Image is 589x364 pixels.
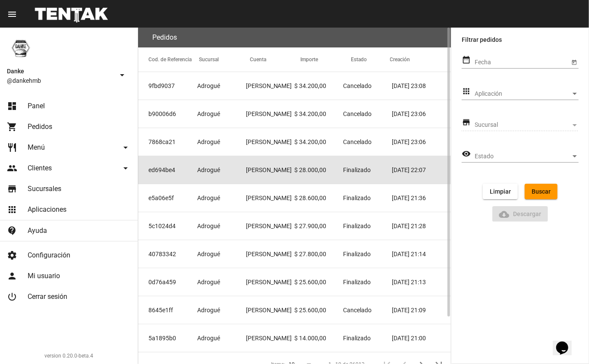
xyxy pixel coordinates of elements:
[120,142,131,153] mat-icon: arrow_drop_down
[7,204,17,215] mat-icon: apps
[525,184,558,199] button: Buscar
[7,142,17,153] mat-icon: restaurant
[7,163,17,173] mat-icon: people
[138,240,197,268] mat-cell: 40783342
[28,102,45,110] span: Panel
[294,100,343,128] mat-cell: $ 34.200,00
[28,143,45,152] span: Menú
[343,138,372,146] span: Cancelado
[294,212,343,240] mat-cell: $ 27.900,00
[475,91,571,97] span: Aplicación
[475,153,571,160] span: Estado
[392,156,451,184] mat-cell: [DATE] 22:07
[7,226,17,236] mat-icon: contact_support
[138,47,199,72] mat-header-cell: Cod. de Referencia
[475,91,579,97] mat-select: Aplicación
[351,47,390,72] mat-header-cell: Estado
[28,292,67,301] span: Cerrar sesión
[246,184,295,212] mat-cell: [PERSON_NAME]
[392,324,451,352] mat-cell: [DATE] 21:00
[294,156,343,184] mat-cell: $ 28.000,00
[197,194,220,202] span: Adrogué
[28,251,70,260] span: Configuración
[197,278,220,286] span: Adrogué
[392,100,451,128] mat-cell: [DATE] 23:06
[492,206,548,222] button: Descargar ReporteDescargar
[475,122,571,129] span: Sucursal
[138,212,197,240] mat-cell: 5c1024d4
[197,166,220,174] span: Adrogué
[246,128,295,156] mat-cell: [PERSON_NAME]
[392,296,451,324] mat-cell: [DATE] 21:09
[28,272,60,280] span: Mi usuario
[462,117,471,128] mat-icon: store
[138,28,451,47] flou-section-header: Pedidos
[499,209,510,220] mat-icon: Descargar Reporte
[197,306,220,314] span: Adrogué
[490,188,511,195] span: Limpiar
[199,47,249,72] mat-header-cell: Sucursal
[462,149,471,159] mat-icon: visibility
[7,76,113,85] span: @dankehmb
[343,278,371,286] span: Finalizado
[343,306,372,314] span: Cancelado
[392,184,451,212] mat-cell: [DATE] 21:36
[390,47,451,72] mat-header-cell: Creación
[246,240,295,268] mat-cell: [PERSON_NAME]
[138,268,197,296] mat-cell: 0d76a459
[462,55,471,65] mat-icon: date_range
[343,166,371,174] span: Finalizado
[392,240,451,268] mat-cell: [DATE] 21:14
[294,72,343,100] mat-cell: $ 34.200,00
[7,101,17,111] mat-icon: dashboard
[120,163,131,173] mat-icon: arrow_drop_down
[197,250,220,258] span: Adrogué
[246,324,295,352] mat-cell: [PERSON_NAME]
[246,296,295,324] mat-cell: [PERSON_NAME]
[246,156,295,184] mat-cell: [PERSON_NAME]
[553,329,580,355] iframe: chat widget
[138,100,197,128] mat-cell: b90006d6
[246,100,295,128] mat-cell: [PERSON_NAME]
[570,57,579,66] button: Open calendar
[7,351,131,360] div: version 0.20.0-beta.4
[138,184,197,212] mat-cell: e5a06e5f
[7,250,17,260] mat-icon: settings
[392,268,451,296] mat-cell: [DATE] 21:13
[294,296,343,324] mat-cell: $ 25.600,00
[7,292,17,302] mat-icon: power_settings_new
[475,59,570,66] input: Fecha
[499,210,542,217] span: Descargar
[294,268,343,296] mat-cell: $ 25.600,00
[392,212,451,240] mat-cell: [DATE] 21:28
[138,156,197,184] mat-cell: ed694be4
[246,72,295,100] mat-cell: [PERSON_NAME]
[152,31,177,44] h3: Pedidos
[28,185,61,193] span: Sucursales
[7,271,17,281] mat-icon: person
[28,226,47,235] span: Ayuda
[7,122,17,132] mat-icon: shopping_cart
[483,184,518,199] button: Limpiar
[7,66,113,76] span: Danke
[343,334,371,342] span: Finalizado
[138,324,197,352] mat-cell: 5a1895b0
[246,212,295,240] mat-cell: [PERSON_NAME]
[343,194,371,202] span: Finalizado
[532,188,551,195] span: Buscar
[294,240,343,268] mat-cell: $ 27.800,00
[343,250,371,258] span: Finalizado
[117,70,127,80] mat-icon: arrow_drop_down
[138,296,197,324] mat-cell: 8645e1ff
[462,86,471,97] mat-icon: apps
[294,324,343,352] mat-cell: $ 14.000,00
[28,205,66,214] span: Aplicaciones
[246,268,295,296] mat-cell: [PERSON_NAME]
[392,72,451,100] mat-cell: [DATE] 23:08
[300,47,351,72] mat-header-cell: Importe
[7,184,17,194] mat-icon: store
[197,222,220,230] span: Adrogué
[294,128,343,156] mat-cell: $ 34.200,00
[392,128,451,156] mat-cell: [DATE] 23:06
[28,122,52,131] span: Pedidos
